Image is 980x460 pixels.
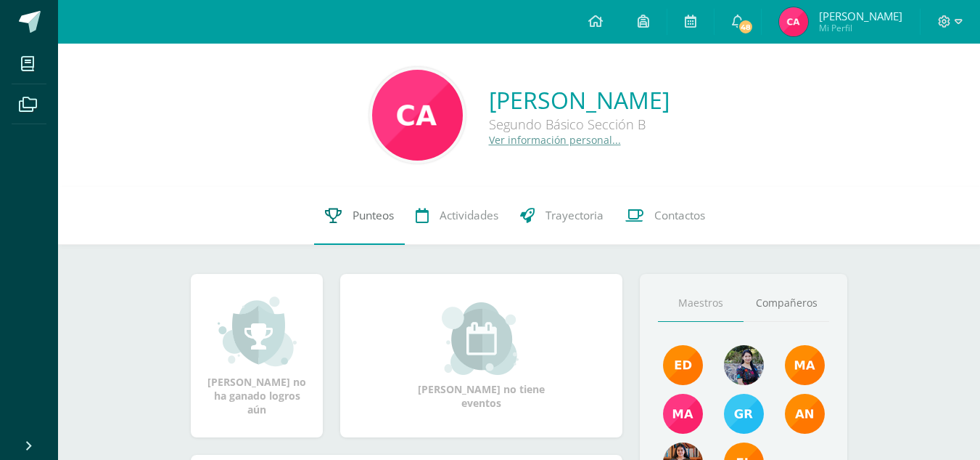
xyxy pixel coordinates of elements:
[489,84,670,116] a: [PERSON_NAME]
[785,394,825,434] img: a348d660b2b29c2c864a8732de45c20a.png
[440,208,498,223] span: Actividades
[314,187,405,245] a: Punteos
[724,345,764,385] img: 9b17679b4520195df407efdfd7b84603.png
[509,187,614,245] a: Trayectoria
[614,187,716,245] a: Contactos
[545,208,604,223] span: Trayectoria
[819,9,902,23] span: [PERSON_NAME]
[372,70,463,161] img: 1c67f7cfb7a7b38f30738c2fbf4fdb29.png
[489,116,670,133] div: Segundo Básico Sección B
[724,394,764,434] img: b7ce7144501556953be3fc0a459761b8.png
[738,19,754,35] span: 48
[489,133,621,147] a: Ver información personal...
[744,285,829,322] a: Compañeros
[409,302,554,410] div: [PERSON_NAME] no tiene eventos
[785,345,825,385] img: 560278503d4ca08c21e9c7cd40ba0529.png
[658,285,744,322] a: Maestros
[819,22,902,34] span: Mi Perfil
[353,208,394,223] span: Punteos
[663,345,703,385] img: f40e456500941b1b33f0807dd74ea5cf.png
[442,302,521,375] img: event_small.png
[654,208,705,223] span: Contactos
[218,295,297,368] img: achievement_small.png
[779,7,808,36] img: 6cb592fb045524db929af67430fce0a3.png
[663,394,703,434] img: 7766054b1332a6085c7723d22614d631.png
[205,295,308,416] div: [PERSON_NAME] no ha ganado logros aún
[405,187,509,245] a: Actividades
